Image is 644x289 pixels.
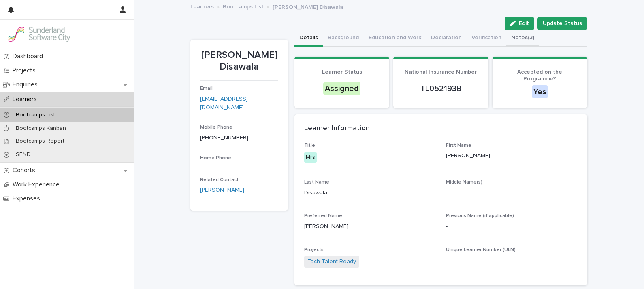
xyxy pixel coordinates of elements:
[200,177,239,182] span: Related Contact
[532,85,548,98] div: Yes
[304,124,370,133] h2: Learner Information
[9,167,42,174] p: Cohorts
[200,186,244,194] a: [PERSON_NAME]
[200,135,248,141] a: [PHONE_NUMBER]
[426,30,467,47] button: Declaration
[200,156,231,160] span: Home Phone
[200,49,278,73] p: [PERSON_NAME] Disawala
[9,67,42,74] p: Projects
[9,138,71,145] p: Bootcamps Report
[505,17,534,30] button: Edit
[190,2,214,11] a: Learners
[273,2,343,11] p: [PERSON_NAME] Disawala
[446,180,482,185] span: Middle Name(s)
[364,30,426,47] button: Education and Work
[6,26,71,42] img: GVzBcg19RCOYju8xzymn
[467,30,506,47] button: Verification
[446,247,516,252] span: Unique Learner Number (ULN)
[9,53,49,60] p: Dashboard
[322,69,362,75] span: Learner Status
[200,125,232,130] span: Mobile Phone
[9,95,43,103] p: Learners
[200,86,213,91] span: Email
[304,189,436,197] p: Disawala
[304,213,342,218] span: Preferred Name
[304,143,315,148] span: Title
[323,82,360,95] div: Assigned
[294,30,323,47] button: Details
[307,257,356,266] a: Tech Talent Ready
[304,222,436,231] p: [PERSON_NAME]
[517,69,562,82] span: Accepted on the Programme?
[543,19,582,27] span: Update Status
[9,112,62,118] p: Bootcamps List
[9,195,47,203] p: Expenses
[405,69,477,75] span: National Insurance Number
[446,152,578,160] p: [PERSON_NAME]
[9,181,66,188] p: Work Experience
[9,81,44,89] p: Enquiries
[9,125,73,132] p: Bootcamps Kanban
[506,30,539,47] button: Notes (3)
[304,247,324,252] span: Projects
[403,84,478,93] p: TL052193B
[304,180,329,185] span: Last Name
[304,152,317,163] div: Mrs
[519,21,529,26] span: Edit
[537,17,587,30] button: Update Status
[446,213,514,218] span: Previous Name (if applicable)
[323,30,364,47] button: Background
[446,143,471,148] span: First Name
[446,256,578,264] p: -
[446,222,578,231] p: -
[200,96,248,110] a: [EMAIL_ADDRESS][DOMAIN_NAME]
[9,151,37,158] p: SEND
[446,189,578,197] p: -
[223,2,264,11] a: Bootcamps List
